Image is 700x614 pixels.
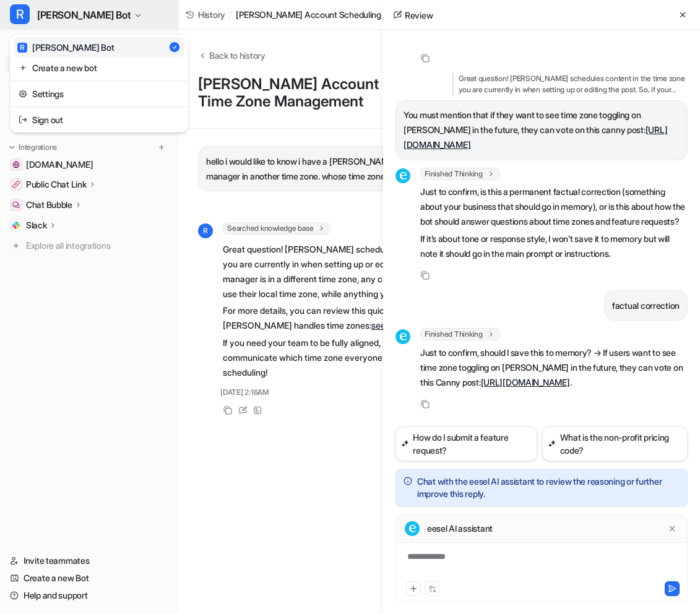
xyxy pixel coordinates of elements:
[17,43,27,53] span: R
[19,61,27,74] img: reset
[37,6,131,24] span: [PERSON_NAME] Bot
[14,58,184,78] a: Create a new bot
[10,4,30,24] span: R
[10,35,188,132] div: R[PERSON_NAME] Bot
[14,84,184,104] a: Settings
[14,110,184,130] a: Sign out
[19,113,27,126] img: reset
[19,87,27,100] img: reset
[17,41,114,54] div: [PERSON_NAME] Bot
